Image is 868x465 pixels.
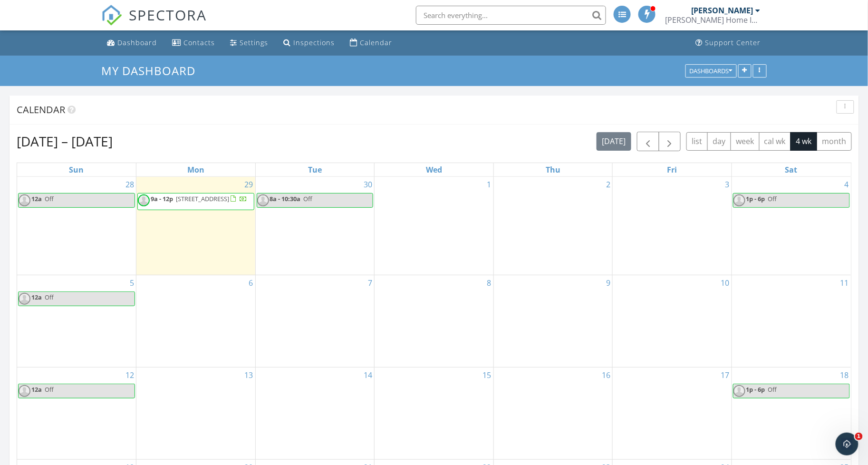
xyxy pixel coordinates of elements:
[659,132,681,151] button: Next
[101,5,122,26] img: The Best Home Inspection Software - Spectora
[375,177,494,275] td: Go to October 1, 2025
[707,132,731,151] button: day
[732,368,851,460] td: Go to October 18, 2025
[692,6,753,15] div: [PERSON_NAME]
[665,163,679,176] a: Friday
[375,275,494,368] td: Go to October 8, 2025
[45,293,54,301] span: Off
[103,34,161,52] a: Dashboard
[731,132,760,151] button: week
[243,177,255,192] a: Go to September 29, 2025
[544,163,562,176] a: Thursday
[732,177,851,275] td: Go to October 4, 2025
[493,177,613,275] td: Go to October 2, 2025
[293,38,335,47] div: Inspections
[151,194,173,203] span: 9a - 12p
[101,13,207,33] a: SPECTORA
[362,368,374,383] a: Go to October 14, 2025
[746,194,765,203] span: 1p - 6p
[362,177,374,192] a: Go to September 30, 2025
[17,275,136,368] td: Go to October 5, 2025
[360,38,392,47] div: Calendar
[45,194,54,203] span: Off
[306,163,324,176] a: Tuesday
[117,38,157,47] div: Dashboard
[665,15,761,25] div: Cooper Home Inspections, LLC
[129,5,207,25] span: SPECTORA
[257,194,269,206] img: default-user-f0147aede5fd5fa78ca7ade42f37bd4542148d508eef1c3d3ea960f66861d68b.jpg
[138,194,150,206] img: default-user-f0147aede5fd5fa78ca7ade42f37bd4542148d508eef1c3d3ea960f66861d68b.jpg
[270,194,301,203] span: 8a - 10:30a
[637,132,659,151] button: Previous
[733,194,745,206] img: default-user-f0147aede5fd5fa78ca7ade42f37bd4542148d508eef1c3d3ea960f66861d68b.jpg
[19,293,30,305] img: default-user-f0147aede5fd5fa78ca7ade42f37bd4542148d508eef1c3d3ea960f66861d68b.jpg
[124,368,136,383] a: Go to October 12, 2025
[836,433,858,455] iframe: Intercom live chat
[247,275,255,291] a: Go to October 6, 2025
[346,34,396,52] a: Calendar
[723,177,732,192] a: Go to October 3, 2025
[768,385,777,394] span: Off
[817,132,852,151] button: month
[17,132,113,151] h2: [DATE] – [DATE]
[183,38,215,47] div: Contacts
[485,177,493,192] a: Go to October 1, 2025
[255,368,375,460] td: Go to October 14, 2025
[604,275,612,291] a: Go to October 9, 2025
[375,368,494,460] td: Go to October 15, 2025
[705,38,761,47] div: Support Center
[136,368,256,460] td: Go to October 13, 2025
[124,177,136,192] a: Go to September 28, 2025
[240,38,268,47] div: Settings
[136,177,256,275] td: Go to September 29, 2025
[839,275,851,291] a: Go to October 11, 2025
[31,385,42,394] span: 12a
[493,275,613,368] td: Go to October 9, 2025
[416,6,606,25] input: Search everything...
[255,177,375,275] td: Go to September 30, 2025
[151,194,247,203] a: 9a - 12p [STREET_ADDRESS]
[19,194,30,206] img: default-user-f0147aede5fd5fa78ca7ade42f37bd4542148d508eef1c3d3ea960f66861d68b.jpg
[733,385,745,397] img: default-user-f0147aede5fd5fa78ca7ade42f37bd4542148d508eef1c3d3ea960f66861d68b.jpg
[68,163,86,176] a: Sunday
[855,433,863,440] span: 1
[481,368,493,383] a: Go to October 15, 2025
[304,194,313,203] span: Off
[17,368,136,460] td: Go to October 12, 2025
[690,68,733,74] div: Dashboards
[719,275,732,291] a: Go to October 10, 2025
[768,194,777,203] span: Off
[613,275,732,368] td: Go to October 10, 2025
[686,132,708,151] button: list
[255,275,375,368] td: Go to October 7, 2025
[685,64,737,77] button: Dashboards
[226,34,272,52] a: Settings
[366,275,374,291] a: Go to October 7, 2025
[45,385,54,394] span: Off
[185,163,206,176] a: Monday
[128,275,136,291] a: Go to October 5, 2025
[31,293,42,301] span: 12a
[243,368,255,383] a: Go to October 13, 2025
[791,132,817,151] button: 4 wk
[839,368,851,383] a: Go to October 18, 2025
[280,34,338,52] a: Inspections
[719,368,732,383] a: Go to October 17, 2025
[17,103,65,116] span: Calendar
[168,34,219,52] a: Contacts
[600,368,612,383] a: Go to October 16, 2025
[485,275,493,291] a: Go to October 8, 2025
[424,163,444,176] a: Wednesday
[137,193,254,210] a: 9a - 12p [STREET_ADDRESS]
[692,34,765,52] a: Support Center
[613,368,732,460] td: Go to October 17, 2025
[613,177,732,275] td: Go to October 3, 2025
[19,385,30,397] img: default-user-f0147aede5fd5fa78ca7ade42f37bd4542148d508eef1c3d3ea960f66861d68b.jpg
[493,368,613,460] td: Go to October 16, 2025
[136,275,256,368] td: Go to October 6, 2025
[783,163,800,176] a: Saturday
[176,194,229,203] span: [STREET_ADDRESS]
[17,177,136,275] td: Go to September 28, 2025
[746,385,765,394] span: 1p - 6p
[759,132,791,151] button: cal wk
